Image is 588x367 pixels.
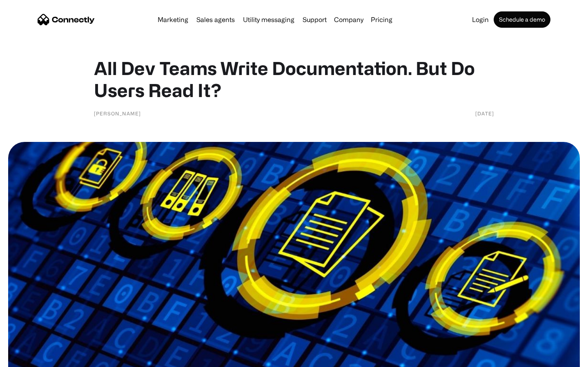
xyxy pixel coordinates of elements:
[94,57,494,101] h1: All Dev Teams Write Documentation. But Do Users Read It?
[16,353,49,364] ul: Language list
[475,109,494,117] div: [DATE]
[334,14,363,25] div: Company
[193,16,238,23] a: Sales agents
[8,353,49,364] aside: Language selected: English
[94,109,141,117] div: [PERSON_NAME]
[299,16,330,23] a: Support
[240,16,298,23] a: Utility messaging
[494,11,550,28] a: Schedule a demo
[469,16,492,23] a: Login
[154,16,192,23] a: Marketing
[367,16,396,23] a: Pricing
